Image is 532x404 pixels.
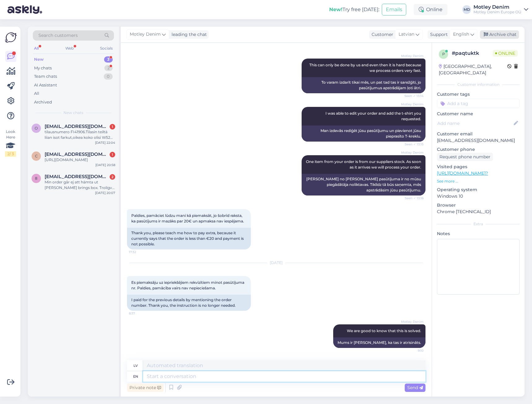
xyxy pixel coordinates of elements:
[127,260,425,266] div: [DATE]
[347,328,421,333] span: We are good to know that this is solved.
[104,73,113,80] div: 0
[400,54,424,58] span: Motley Denim
[437,131,520,137] p: Customer email
[437,202,520,209] p: Browser
[437,99,520,108] input: Add a tag
[437,221,520,227] div: Extra
[34,73,57,80] div: Team chats
[439,63,507,76] div: [GEOGRAPHIC_DATA], [GEOGRAPHIC_DATA]
[437,178,520,184] p: See more ...
[45,151,109,157] span: cnc2all@gmail.com
[437,193,520,200] p: Windows 10
[493,50,518,57] span: Online
[453,31,469,38] span: English
[34,99,52,105] div: Archived
[437,91,520,98] p: Customer tags
[382,4,406,15] button: Emails
[64,44,75,52] div: Web
[35,176,37,181] span: 8
[473,5,528,15] a: Motley DenimMotley Denim Europe OÜ
[437,82,520,87] div: Customer information
[110,174,115,180] div: 2
[400,348,424,353] span: 9:10
[473,5,521,10] div: Motley Denim
[35,154,38,158] span: c
[452,50,493,57] div: # paqtuktk
[473,10,521,15] div: Motley Denim Europe OÜ
[95,191,115,195] div: [DATE] 20:07
[437,170,488,176] a: [URL][DOMAIN_NAME]?
[133,360,138,371] div: lv
[428,31,448,38] div: Support
[400,150,424,155] span: Motley Denim
[302,174,425,195] div: [PERSON_NAME] no [PERSON_NAME] pasūtījuma ir no mūsu piegādātāja noliktavas. Tiklīdz tā būs saņem...
[400,196,424,200] span: Seen ✓ 13:16
[45,157,115,163] div: [URL][DOMAIN_NAME]
[325,111,422,121] span: I was able to edit your order and add the t-shirt you requested.
[130,31,161,38] span: Motley Denim
[34,65,52,71] div: My chats
[45,174,109,179] span: 88maka25@gmail.com
[437,146,520,153] p: Customer phone
[99,44,114,52] div: Socials
[129,311,152,316] span: 8:37
[45,179,115,191] div: Min order går ej att hämta ut [PERSON_NAME] brings box. Troligvis då mitt telefonnummer inte är i...
[169,31,207,38] div: leading the chat
[127,295,251,311] div: I paid for the previous details by mentioning the order number. Thank you, the instruction is no ...
[302,77,425,93] div: To varam izdarīt tikai mēs, un pat tad tas ir sarežģīti, jo pasūtījumus apstrādājam ļoti ātri.
[400,102,424,107] span: Motley Denim
[333,337,425,348] div: Mums ir [PERSON_NAME], ka tas ir atrisināts.
[329,7,342,12] b: New!
[437,137,520,144] p: [EMAIL_ADDRESS][DOMAIN_NAME]
[437,231,520,237] p: Notes
[437,153,493,161] div: Request phone number
[400,319,424,324] span: Motley Denim
[63,110,83,116] span: New chats
[34,90,39,97] div: All
[407,385,423,390] span: Send
[104,56,113,63] div: 3
[369,31,393,38] div: Customer
[5,151,16,157] div: 2 / 3
[437,187,520,193] p: Operating system
[38,32,78,39] span: Search customers
[414,4,447,15] div: Online
[462,5,471,14] div: MD
[329,6,379,13] div: Try free [DATE]:
[35,126,38,130] span: o
[442,52,445,56] span: p
[400,142,424,147] span: Seen ✓ 13:15
[110,124,115,130] div: 1
[437,209,520,215] p: Chrome [TECHNICAL_ID]
[400,94,424,98] span: Seen ✓ 13:14
[95,163,115,167] div: [DATE] 20:58
[480,30,519,39] div: Archive chat
[131,280,245,290] span: Es piemaksāju uz iepriekšējiem rekvizītiem minot pasūtījuma nr. Paldies, pamācība vairs nav nepie...
[399,31,414,38] span: Latvian
[127,228,251,249] div: Thank you, please teach me how to pay extra, because it currently says that the order is less tha...
[5,129,16,157] div: Look Here
[95,140,115,145] div: [DATE] 22:04
[34,56,44,63] div: New
[127,384,164,392] div: Private note
[34,82,57,88] div: AI Assistant
[437,111,520,117] p: Customer name
[437,120,512,127] input: Add name
[104,65,113,71] div: 2
[33,44,40,52] div: All
[306,159,422,169] span: One item from your order is from our suppliers stock. As soon as it arrives we will process your ...
[129,250,152,254] span: 17:32
[131,213,244,223] span: Paldies, pamāciet lūdzu mani kā piemaksāt, jo šobrīd raksta, ka pasūtījums ir mazāks par 20€ un a...
[309,63,422,73] span: This can only be done by us and even then it is hard because we process orders very fast.
[5,32,17,43] img: Askly Logo
[133,371,138,382] div: en
[437,164,520,170] p: Visited pages
[110,152,115,157] div: 1
[45,129,115,140] div: tilausnumero FI41906.Tilasin teiltä liian isot farkut,oikea koko olisi W52 L30.Voiko nämä vaihtaa...
[45,124,109,129] span: oh7gkc@gmail.com
[302,125,425,142] div: Man izdevās rediģēt jūsu pasūtījumu un pievienot jūsu pieprasīto T-kreklu.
